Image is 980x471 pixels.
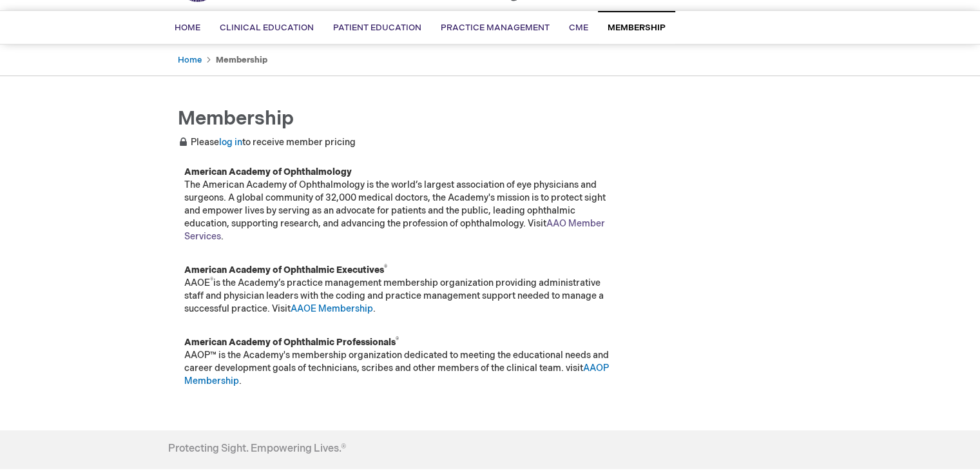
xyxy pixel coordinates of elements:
sup: ® [210,277,213,285]
span: Membership [178,107,294,130]
strong: American Academy of Ophthalmic Professionals [184,337,399,348]
h4: Protecting Sight. Empowering Lives.® [168,443,346,455]
strong: American Academy of Ophthalmology [184,166,352,177]
strong: Membership [216,55,267,65]
a: AAOE Membership [291,303,373,314]
strong: American Academy of Ophthalmic Executives [184,265,387,276]
span: Membership [608,23,666,33]
a: log in [219,137,242,148]
span: Practice Management [441,23,550,33]
span: CME [569,23,588,33]
p: The American Academy of Ophthalmology is the world’s largest association of eye physicians and su... [184,166,616,243]
a: Home [178,55,202,65]
span: Clinical Education [220,23,314,33]
sup: ® [396,336,399,344]
p: AAOE is the Academy’s practice management membership organization providing administrative staff ... [184,264,616,316]
sup: ® [384,264,387,272]
span: Please to receive member pricing [178,137,356,148]
p: AAOP™ is the Academy's membership organization dedicated to meeting the educational needs and car... [184,336,616,388]
span: Patient Education [333,23,421,33]
span: Home [175,23,200,33]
